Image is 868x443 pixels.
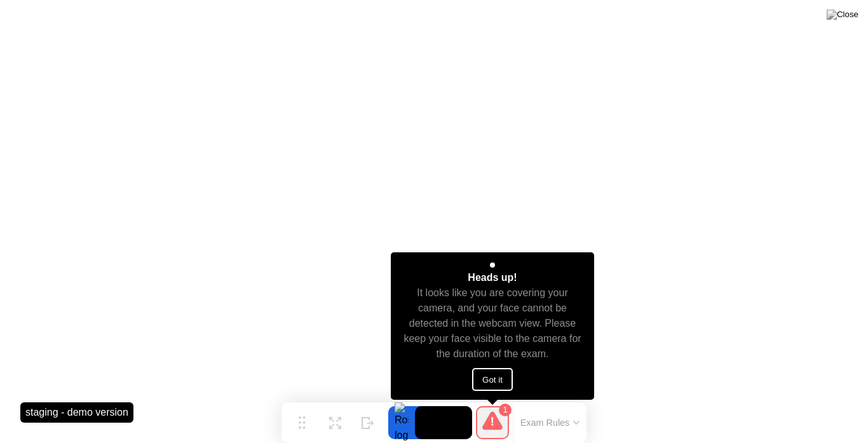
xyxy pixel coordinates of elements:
img: Close [827,10,858,20]
div: 1 [499,404,512,416]
button: Exam Rules [517,417,584,428]
div: It looks like you are covering your camera, and your face cannot be detected in the webcam view. ... [402,285,583,362]
button: Got it [472,368,513,391]
div: Heads up! [468,270,517,285]
div: staging - demo version [20,402,133,423]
